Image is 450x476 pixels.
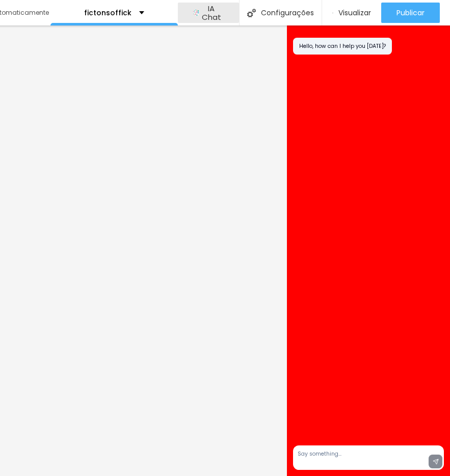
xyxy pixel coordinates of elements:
[381,3,440,23] button: Publicar
[199,4,224,22] span: IA Chat
[332,9,333,17] img: view-1.svg
[178,3,239,23] button: AIIA Chat
[193,9,199,16] img: AI
[247,9,256,17] img: Icone
[84,9,131,16] p: fictonsoffick
[322,3,381,23] button: Visualizar
[338,9,371,17] span: Visualizar
[396,9,425,17] span: Publicar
